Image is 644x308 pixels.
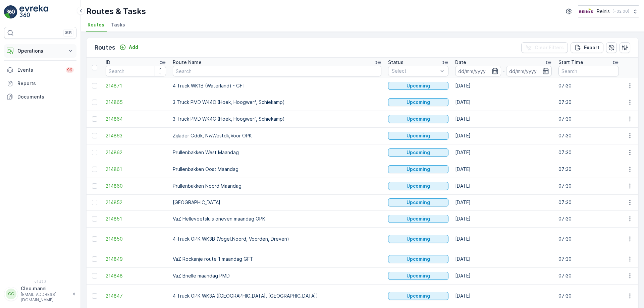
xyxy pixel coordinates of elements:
[407,82,430,89] p: Upcoming
[452,227,555,251] td: [DATE]
[92,293,97,299] div: Toggle Row Selected
[578,8,594,15] img: Reinis-Logo-Vrijstaand_Tekengebied-1-copy2_aBO4n7j.png
[17,80,74,87] p: Reports
[111,21,125,28] span: Tasks
[535,44,564,51] p: Clear Filters
[21,292,69,303] p: [EMAIL_ADDRESS][DOMAIN_NAME]
[578,5,639,17] button: Reinis(+02:00)
[106,82,166,89] a: 214871
[506,66,552,76] input: dd/mm/yyyy
[106,66,166,76] input: Search
[17,67,62,73] p: Events
[169,178,385,194] td: Prullenbakken Noord Maandag
[106,132,166,139] a: 214863
[555,111,622,127] td: 07:30
[388,292,448,300] button: Upcoming
[92,116,97,122] div: Toggle Row Selected
[169,144,385,161] td: Prullenbakken West Maandag
[92,100,97,105] div: Toggle Row Selected
[555,144,622,161] td: 07:30
[92,150,97,155] div: Toggle Row Selected
[407,272,430,279] p: Upcoming
[4,77,76,90] a: Reports
[388,165,448,173] button: Upcoming
[502,67,505,75] p: -
[17,94,74,100] p: Documents
[67,67,72,73] p: 99
[388,148,448,157] button: Upcoming
[169,111,385,127] td: 3 Truck PMD WK4C (Hoek, Hoogwerf, Schiekamp)
[612,9,629,14] p: ( +02:00 )
[21,285,69,292] p: Cleo.manni
[407,116,430,122] p: Upcoming
[555,78,622,94] td: 07:30
[455,66,501,76] input: dd/mm/yyyy
[407,215,430,222] p: Upcoming
[106,272,166,279] a: 214848
[407,293,430,299] p: Upcoming
[92,167,97,172] div: Toggle Row Selected
[169,284,385,308] td: 4 Truck OPK WK3A ([GEOGRAPHIC_DATA], [GEOGRAPHIC_DATA])
[106,293,166,299] a: 214847
[6,289,16,299] div: CC
[407,132,430,139] p: Upcoming
[106,199,166,206] span: 214852
[95,43,115,52] p: Routes
[407,256,430,262] p: Upcoming
[388,115,448,123] button: Upcoming
[106,183,166,189] span: 214860
[407,199,430,206] p: Upcoming
[106,256,166,262] span: 214849
[92,200,97,205] div: Toggle Row Selected
[452,161,555,178] td: [DATE]
[555,161,622,178] td: 07:30
[521,42,568,53] button: Clear Filters
[407,99,430,106] p: Upcoming
[555,251,622,267] td: 07:30
[106,236,166,242] a: 214850
[388,98,448,106] button: Upcoming
[388,255,448,263] button: Upcoming
[555,267,622,284] td: 07:30
[117,43,141,51] button: Add
[555,178,622,194] td: 07:30
[4,5,17,19] img: logo
[92,83,97,88] div: Toggle Row Selected
[388,198,448,206] button: Upcoming
[106,116,166,122] span: 214864
[555,210,622,227] td: 07:30
[17,48,63,54] p: Operations
[388,132,448,140] button: Upcoming
[169,194,385,210] td: [GEOGRAPHIC_DATA]
[452,251,555,267] td: [DATE]
[169,267,385,284] td: VaZ Brielle maandag PMD
[86,6,146,17] p: Routes & Tasks
[452,111,555,127] td: [DATE]
[388,235,448,243] button: Upcoming
[106,215,166,222] a: 214851
[92,256,97,262] div: Toggle Row Selected
[92,236,97,242] div: Toggle Row Selected
[65,30,72,36] p: ⌘B
[106,99,166,106] a: 214865
[571,42,603,53] button: Export
[106,149,166,156] a: 214862
[129,44,138,51] p: Add
[106,166,166,173] a: 214861
[452,178,555,194] td: [DATE]
[407,183,430,189] p: Upcoming
[4,285,76,303] button: CCCleo.manni[EMAIL_ADDRESS][DOMAIN_NAME]
[452,127,555,144] td: [DATE]
[555,127,622,144] td: 07:30
[455,59,466,66] p: Date
[169,78,385,94] td: 4 Truck WK1B (Waterland) - GFT
[4,44,76,58] button: Operations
